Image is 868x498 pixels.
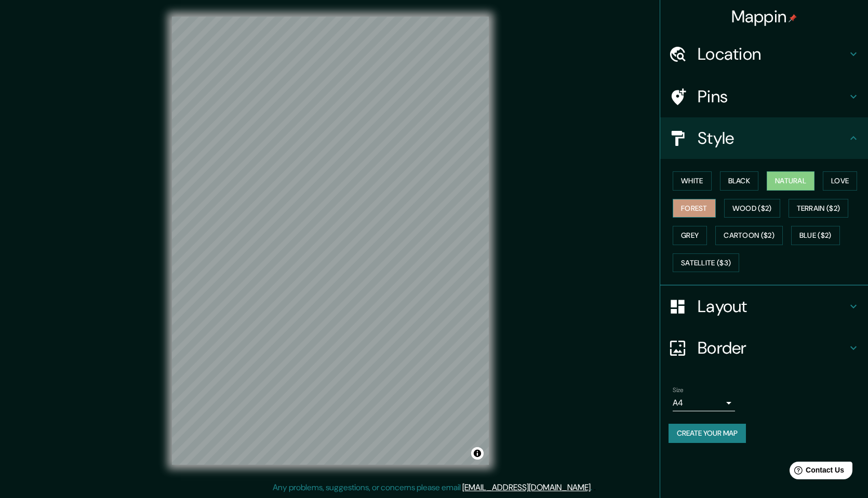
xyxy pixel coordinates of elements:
button: Grey [673,226,707,245]
canvas: Map [172,17,489,465]
img: pin-icon.png [789,14,797,22]
a: [EMAIL_ADDRESS][DOMAIN_NAME] [462,482,591,493]
button: Terrain ($2) [789,199,849,218]
button: White [673,171,712,191]
div: . [592,481,594,494]
p: Any problems, suggestions, or concerns please email . [273,481,592,494]
iframe: Help widget launcher [776,457,857,487]
h4: Border [698,338,847,358]
div: Border [660,327,868,369]
button: Love [823,171,857,191]
button: Satellite ($3) [673,253,739,273]
label: Size [673,386,684,395]
button: Toggle attribution [471,447,484,460]
button: Natural [767,171,814,191]
h4: Style [698,128,847,149]
button: Create your map [669,424,746,443]
div: Pins [660,76,868,117]
h4: Location [698,44,847,64]
button: Blue ($2) [791,226,840,245]
h4: Layout [698,296,847,317]
div: A4 [673,395,735,411]
button: Black [720,171,759,191]
div: Location [660,33,868,75]
h4: Pins [698,86,847,107]
button: Forest [673,199,716,218]
h4: Mappin [731,6,797,27]
div: Layout [660,286,868,327]
button: Cartoon ($2) [715,226,783,245]
div: . [594,481,596,494]
button: Wood ($2) [724,199,780,218]
div: Style [660,117,868,159]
